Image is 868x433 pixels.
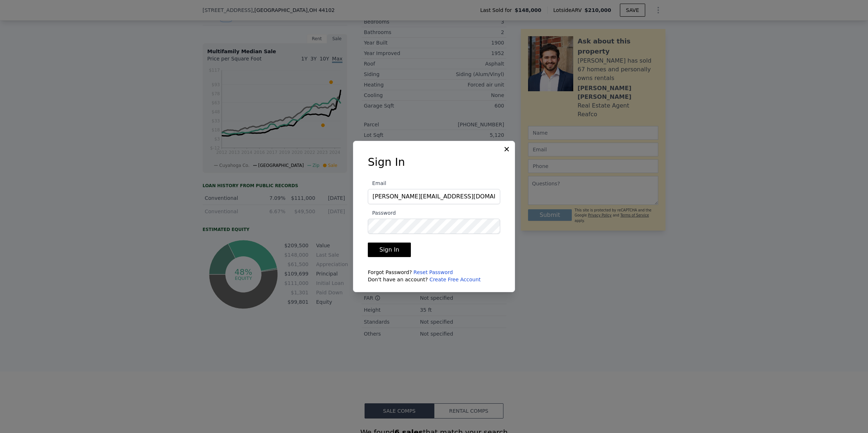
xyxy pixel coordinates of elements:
a: Reset Password [413,269,453,275]
input: Password [368,219,500,234]
a: Create Free Account [429,277,481,282]
span: Email [368,180,386,186]
span: Password [368,210,396,216]
input: Email [368,189,500,204]
h3: Sign In [368,156,500,169]
div: Forgot Password? Don't have an account? [368,269,500,283]
button: Sign In [368,243,411,257]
